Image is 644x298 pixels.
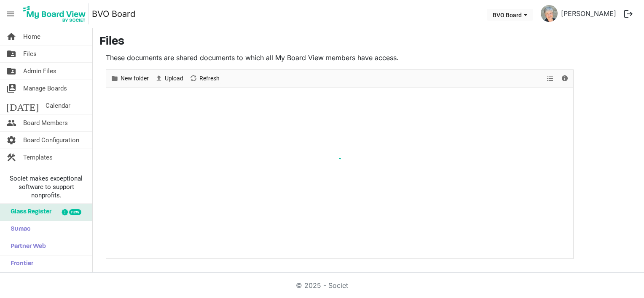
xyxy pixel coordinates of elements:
span: Partner Web [6,238,46,255]
button: BVO Board dropdownbutton [487,9,533,21]
span: home [6,28,16,45]
img: PyyS3O9hLMNWy5sfr9llzGd1zSo7ugH3aP_66mAqqOBuUsvSKLf-rP3SwHHrcKyCj7ldBY4ygcQ7lV8oQjcMMA_thumb.png [541,5,558,22]
span: Board Configuration [23,132,79,149]
span: Templates [23,149,53,166]
span: switch_account [6,80,16,97]
span: construction [6,149,16,166]
span: Board Members [23,114,68,131]
span: Home [23,28,40,45]
span: Frontier [6,255,33,272]
span: Glass Register [6,204,51,221]
span: Societ makes exceptional software to support nonprofits. [4,174,89,200]
p: These documents are shared documents to which all My Board View members have access. [106,53,574,63]
span: folder_shared [6,45,16,62]
span: menu [3,6,19,22]
span: people [6,114,16,131]
img: My Board View Logo [21,3,89,24]
a: © 2025 - Societ [296,281,348,290]
h3: Files [99,35,637,49]
span: folder_shared [6,63,16,80]
a: BVO Board [92,5,135,22]
span: Sumac [6,221,30,238]
a: [PERSON_NAME] [558,5,620,22]
a: My Board View Logo [21,3,92,24]
span: [DATE] [6,97,39,114]
span: Manage Boards [23,80,67,97]
span: Calendar [46,97,70,114]
button: logout [620,5,637,23]
span: Files [23,45,37,62]
span: Admin Files [23,63,56,80]
div: new [69,209,81,215]
span: settings [6,132,16,149]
